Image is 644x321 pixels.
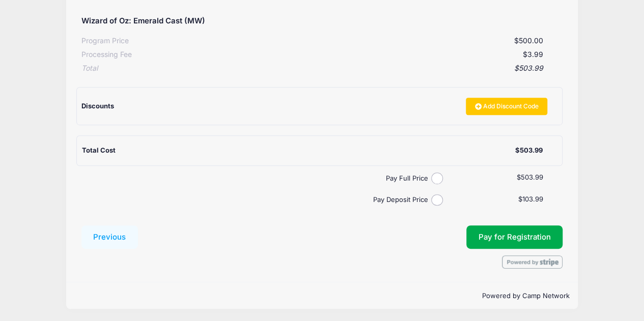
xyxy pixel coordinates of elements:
button: Previous [81,225,138,249]
span: $500.00 [514,36,543,45]
label: Pay Deposit Price [85,195,431,205]
label: $503.99 [516,172,543,183]
div: Processing Fee [81,49,132,60]
label: $103.99 [518,194,543,205]
button: Pay for Registration [466,225,563,249]
div: $503.99 [98,63,543,74]
div: Total [81,63,98,74]
h5: Wizard of Oz: Emerald Cast (MW) [81,17,205,26]
span: Pay for Registration [479,232,551,242]
div: Total Cost [82,145,515,156]
label: Pay Full Price [85,173,431,184]
a: Add Discount Code [466,98,547,115]
div: $3.99 [132,49,543,60]
div: Program Price [81,36,129,46]
div: $503.99 [515,145,542,156]
span: Discounts [81,102,114,110]
p: Powered by Camp Network [75,291,570,301]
